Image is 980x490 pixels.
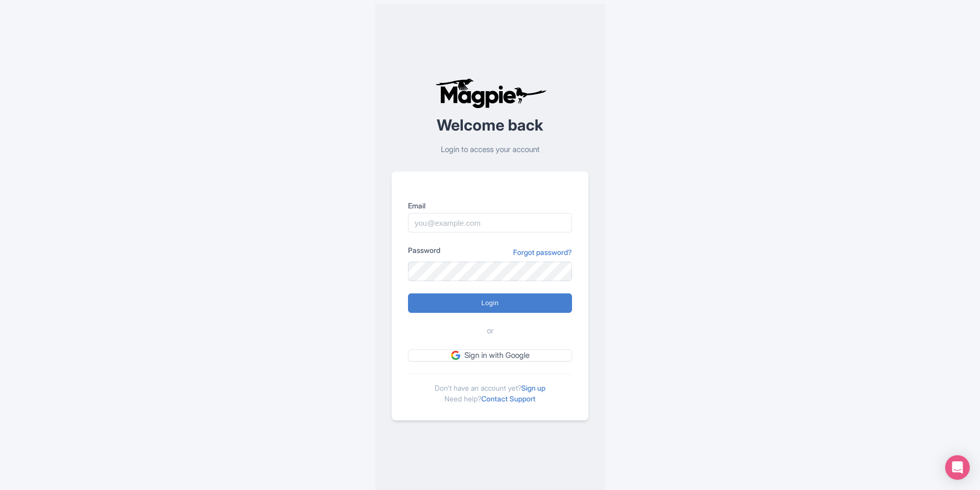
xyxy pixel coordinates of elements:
h2: Welcome back [392,117,588,134]
a: Contact Support [481,394,536,403]
span: or [487,325,494,337]
label: Password [408,245,440,255]
input: you@example.com [408,213,572,232]
input: Login [408,293,572,313]
label: Email [408,200,572,211]
a: Sign up [521,384,545,392]
div: Open Intercom Messenger [945,455,970,480]
a: Sign in with Google [408,349,572,362]
img: logo-ab69f6fb50320c5b225c76a69d11143b.png [433,78,548,109]
a: Forgot password? [513,247,572,258]
div: Don't have an account yet? Need help? [408,374,572,404]
img: google.svg [451,351,460,360]
p: Login to access your account [392,144,588,156]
